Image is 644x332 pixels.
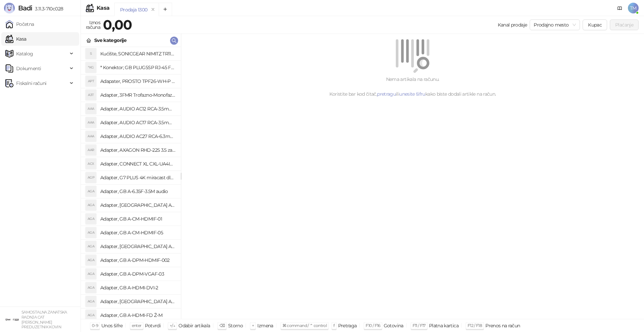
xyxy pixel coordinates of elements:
[228,321,243,330] div: Storno
[384,321,404,330] div: Gotovina
[614,3,625,13] a: Dokumentacija
[86,296,96,307] div: AGA
[86,117,96,128] div: AAA
[16,77,46,90] span: Fiskalni računi
[100,145,175,155] h4: Adapter, AXAGON RHD-225 3.5 za 2x2.5
[81,47,181,319] div: grid
[333,323,334,328] span: f
[86,131,96,142] div: AAA
[100,310,175,321] h4: Adapter, GB A-HDMI-FD Ž-M
[5,32,26,46] a: Kasa
[100,131,175,142] h4: Adapter, AUDIO AC27 RCA-6.3mm stereo
[377,91,396,97] a: pretragu
[86,158,96,169] div: ACX
[86,269,96,279] div: AGA
[100,241,175,252] h4: Adapter, [GEOGRAPHIC_DATA] A-CMU3-LAN-05 hub
[583,19,607,30] button: Kupac
[498,21,527,29] div: Kanal prodaje
[338,321,357,330] div: Pretraga
[101,321,123,330] div: Unos šifre
[86,310,96,321] div: AGA
[485,321,520,330] div: Prenos na račun
[189,76,636,98] div: Nema artikala na računu. Koristite bar kod čitač, ili kako biste dodali artikle na račun.
[92,323,98,328] span: 0-9
[282,323,327,328] span: ⌘ command / ⌃ control
[5,17,34,31] a: Početna
[97,5,109,11] div: Kasa
[32,6,63,12] span: 3.11.3-710c028
[100,200,175,210] h4: Adapter, [GEOGRAPHIC_DATA] A-AC-UKEU-001 UK na EU 7.5A
[100,158,175,169] h4: Adapter, CONNECT XL CXL-UA4IN1 putni univerzalni
[18,4,32,12] span: Badi
[86,255,96,266] div: AGA
[103,16,132,33] strong: 0,00
[86,214,96,224] div: AGA
[86,282,96,293] div: AGA
[100,214,175,224] h4: Adapter, GB A-CM-HDMIF-01
[149,7,157,12] button: remove
[86,90,96,100] div: A3T
[100,62,175,73] h4: * Konektor; GB PLUG5SP RJ-45 FTP Kat.5
[399,91,425,97] a: unesite šifru
[178,321,210,330] div: Odabir artikala
[219,323,225,328] span: ⌫
[86,48,96,59] div: S
[86,103,96,114] div: AAA
[94,37,126,44] div: Sve kategorije
[257,321,273,330] div: Izmena
[86,172,96,183] div: AGP
[100,90,175,100] h4: Adapter, 3FMR Trofazno-Monofazni
[86,241,96,252] div: AGA
[100,48,175,59] h4: Kućište, SONICGEAR NIMITZ TR1100 belo BEZ napajanja
[145,321,161,330] div: Potvrdi
[100,186,175,197] h4: Adapter, GB A-6.35F-3.5M audio
[16,47,33,60] span: Katalog
[100,282,175,293] h4: Adapter, GB A-HDMI-DVI-2
[366,323,380,328] span: F10 / F16
[159,3,172,16] button: Add tab
[100,76,175,87] h4: Adapater, PROSTO TPF26-WH-P razdelnik
[85,18,102,32] div: Iznos računa
[100,172,175,183] h4: Adapter, G7 PLUS 4K miracast dlna airplay za TV
[100,117,175,128] h4: Adapter, AUDIO AC17 RCA-3.5mm stereo
[132,323,142,328] span: enter
[21,310,67,329] small: SAMOSTALNA ZANATSKA RADNJA CAT [PERSON_NAME] PREDUZETNIK KOVIN
[610,19,639,30] button: Plaćanje
[170,323,175,328] span: ↑/↓
[534,20,576,30] span: Prodajno mesto
[5,313,19,326] img: 64x64-companyLogo-ae27db6e-dfce-48a1-b68e-83471bd1bffd.png
[252,323,254,328] span: +
[100,103,175,114] h4: Adapter, AUDIO AC12 RCA-3.5mm mono
[120,6,147,13] div: Prodaja 1300
[100,227,175,238] h4: Adapter, GB A-CM-HDMIF-05
[628,3,639,13] span: TM
[4,3,15,13] img: Logo
[86,227,96,238] div: AGA
[86,145,96,155] div: AAR
[100,269,175,279] h4: Adapter, GB A-DPM-VGAF-03
[413,323,426,328] span: F11 / F17
[86,76,96,87] div: APT
[468,323,482,328] span: F12 / F18
[86,186,96,197] div: AGA
[429,321,459,330] div: Platna kartica
[16,62,41,75] span: Dokumenti
[100,255,175,266] h4: Adapter, GB A-DPM-HDMIF-002
[86,200,96,210] div: AGA
[100,296,175,307] h4: Adapter, [GEOGRAPHIC_DATA] A-HDMI-FC Ž-M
